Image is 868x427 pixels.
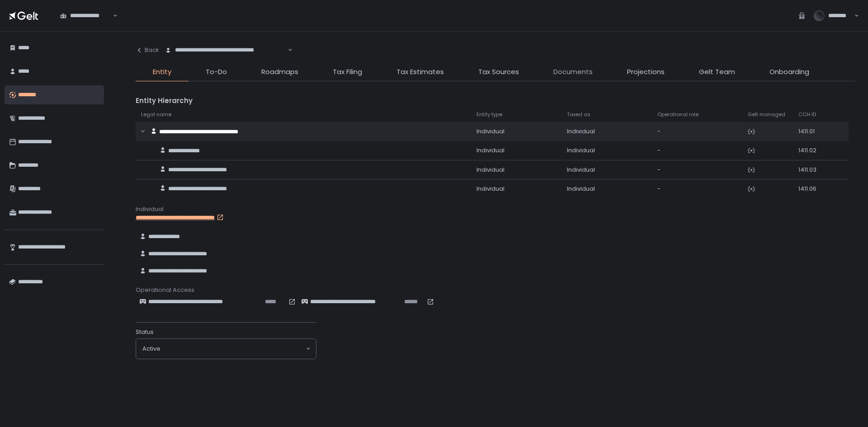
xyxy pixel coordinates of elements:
[567,146,646,155] div: Individual
[657,111,698,118] span: Operational role
[699,67,735,77] span: Gelt Team
[798,111,816,118] span: CCH ID
[657,146,737,155] div: -
[627,67,665,77] span: Projections
[153,67,171,77] span: Entity
[798,185,826,193] div: 1411.06
[136,96,855,106] div: Entity Hierarchy
[567,111,590,118] span: Taxed as
[476,127,556,136] div: Individual
[798,166,826,174] div: 1411.03
[141,111,171,118] span: Legal name
[657,127,737,136] div: -
[798,127,826,136] div: 1411.01
[206,67,227,77] span: To-Do
[396,67,444,77] span: Tax Estimates
[567,166,646,174] div: Individual
[136,339,316,359] div: Search for option
[54,6,118,25] div: Search for option
[159,41,292,60] div: Search for option
[160,344,305,353] input: Search for option
[567,127,646,136] div: Individual
[136,205,855,213] div: Individual
[333,67,362,77] span: Tax Filing
[476,166,556,174] div: Individual
[136,41,159,60] button: Back
[798,146,826,155] div: 1411.02
[136,46,159,54] div: Back
[478,67,519,77] span: Tax Sources
[261,67,298,77] span: Roadmaps
[657,166,737,174] div: -
[476,146,556,155] div: Individual
[136,286,855,294] div: Operational Access
[136,328,154,336] span: Status
[657,185,737,193] div: -
[769,67,809,77] span: Onboarding
[476,111,502,118] span: Entity type
[748,111,785,118] span: Gelt managed
[553,67,593,77] span: Documents
[112,11,112,20] input: Search for option
[142,345,160,353] span: active
[476,185,556,193] div: Individual
[567,185,646,193] div: Individual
